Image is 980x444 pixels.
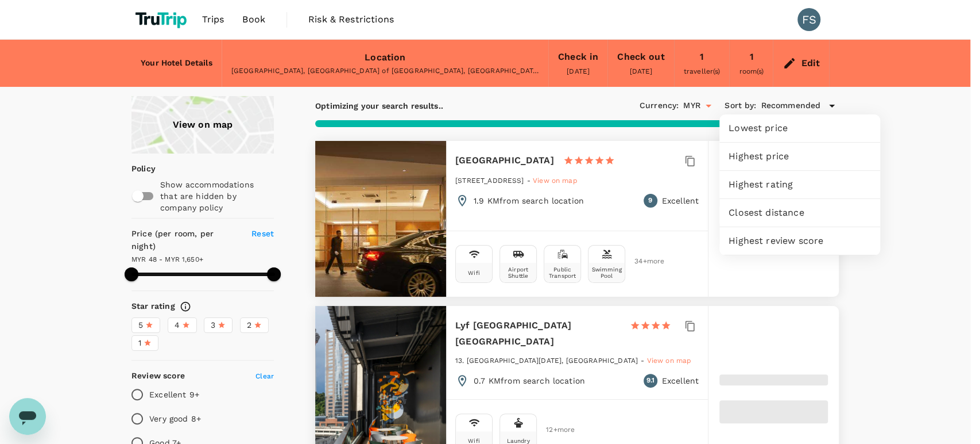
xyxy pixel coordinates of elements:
div: Highest price [719,143,880,170]
span: Highest rating [729,178,871,192]
div: Highest rating [719,171,880,198]
span: Lowest price [729,121,871,135]
div: Lowest price [719,114,880,142]
div: Closest distance [719,199,880,227]
span: Highest price [729,150,871,163]
div: Highest review score [719,227,880,255]
span: Highest review score [729,234,871,248]
span: Closest distance [729,206,871,220]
